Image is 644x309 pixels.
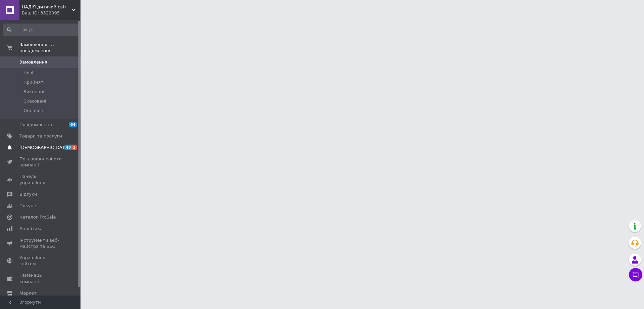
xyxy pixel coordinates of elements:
[19,42,80,54] span: Замовлення та повідомлення
[19,173,62,186] span: Панель управління
[19,59,47,65] span: Замовлення
[72,145,77,150] span: 1
[629,268,642,281] button: Чат з покупцем
[3,24,79,36] input: Пошук
[19,226,43,232] span: Аналітика
[22,4,72,10] span: НАДІЯ дитячий світ
[19,122,52,128] span: Повідомлення
[19,145,69,151] span: [DEMOGRAPHIC_DATA]
[19,214,56,220] span: Каталог ProSale
[19,255,62,267] span: Управління сайтом
[19,272,62,284] span: Гаманець компанії
[69,122,77,127] span: 64
[19,156,62,168] span: Показники роботи компанії
[64,145,72,150] span: 48
[19,290,37,296] span: Маркет
[22,10,80,16] div: Ваш ID: 3322095
[23,98,46,104] span: Скасовані
[19,191,37,197] span: Відгуки
[19,237,62,249] span: Інструменти веб-майстра та SEO
[23,108,45,114] span: Оплачені
[19,133,62,139] span: Товари та послуги
[23,70,33,76] span: Нові
[23,79,44,85] span: Прийняті
[19,203,38,209] span: Покупці
[23,89,44,95] span: Виконані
